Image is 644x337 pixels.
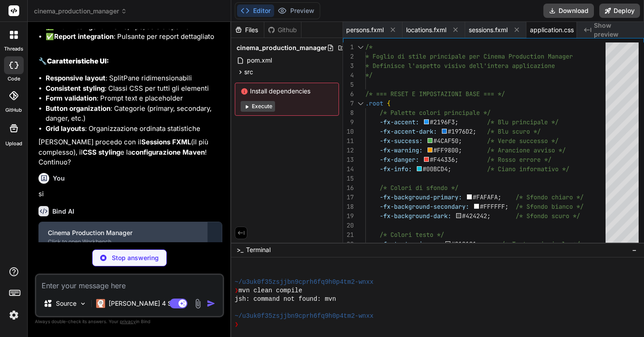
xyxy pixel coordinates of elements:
div: 18 [343,202,354,211]
button: − [630,243,639,257]
button: Execute [241,101,275,112]
span: Show preview [594,21,637,39]
h6: Bind AI [52,207,74,216]
span: n Manager [541,52,573,60]
div: Cinema Production Manager [48,228,198,237]
strong: CSS styling [83,148,120,156]
span: /* === RESET E IMPOSTAZIONI BASE === */ [365,90,505,98]
span: ~/u3uk0f35zsjjbn9cprh6fq9h0p4tm2-wnxx [235,312,374,320]
span: ; [505,202,508,211]
span: ; [458,146,462,154]
span: -fx-background-dark: [380,212,451,220]
p: si [38,189,222,199]
button: Editor [237,4,274,17]
span: -fx-text-primary: [380,240,441,248]
li: : SplitPane ridimensionabili [46,73,222,84]
span: /* Testo principale */ [501,240,580,248]
strong: Caratteristiche UI: [47,57,109,65]
span: cinema_production_manager [34,7,127,16]
span: ~/u3uk0f35zsjjbn9cprh6fq9h0p4tm2-wnxx [235,278,374,286]
strong: Sessions FXML [141,138,191,146]
div: 15 [343,174,354,183]
span: ione [541,62,555,70]
span: /* Sfondo scuro */ [516,212,580,220]
span: ; [455,156,458,164]
div: 3 [343,61,354,71]
span: sessions.fxml [469,25,508,34]
strong: Filtri intelligenti [54,22,105,31]
span: -fx-info: [380,165,412,173]
div: 11 [343,136,354,146]
div: 6 [343,89,354,99]
strong: configurazione Maven [131,148,205,156]
div: Github [264,25,301,34]
span: mvn clean compile [238,286,302,295]
span: pom.xml [246,55,273,66]
img: Claude 4 Sonnet [96,299,105,308]
div: 22 [343,240,354,249]
div: 5 [343,80,354,89]
strong: Grid layouts [46,124,85,133]
span: /* Sfondo bianco */ [516,202,584,211]
span: cinema_production_manager [237,43,327,52]
p: [PERSON_NAME] 4 S.. [109,299,175,308]
div: 14 [343,164,354,174]
span: /* Blu principale */ [487,118,559,126]
span: ❯ [235,320,238,329]
div: Click to open Workbench [48,238,198,245]
button: Deploy [599,4,640,18]
div: 16 [343,183,354,193]
h6: You [53,174,65,183]
span: ; [487,212,491,220]
span: #212121 [451,240,476,248]
img: Pick Models [79,300,87,308]
img: icon [207,299,216,308]
span: #424242 [462,212,487,220]
span: ; [473,127,476,135]
span: Terminal [246,245,271,254]
span: ; [448,165,451,173]
p: Stop answering [112,253,159,262]
span: >_ [237,245,243,254]
h2: 🔧 [38,56,222,67]
li: : Classi CSS per tutti gli elementi [46,84,222,94]
div: 19 [343,211,354,221]
div: 10 [343,127,354,136]
p: Source [56,299,76,308]
span: privacy [120,319,136,324]
div: 1 [343,42,354,52]
button: Preview [274,4,318,17]
label: Upload [5,140,22,147]
div: 13 [343,155,354,164]
span: * Definisce l'aspetto visivo dell'intera applicaz [365,62,541,70]
strong: Consistent styling [46,84,105,93]
span: ; [455,118,458,126]
span: #F44336 [430,156,455,164]
span: #FF9800 [433,146,458,154]
span: .root [365,99,383,107]
span: /* Colori di sfondo */ [380,184,458,192]
img: attachment [193,299,203,309]
div: 4 [343,71,354,80]
span: − [632,245,637,254]
div: 8 [343,108,354,118]
span: -fx-background-primary: [380,193,462,201]
div: 9 [343,118,354,127]
div: Files [231,25,264,34]
span: #4CAF50 [433,137,458,145]
label: GitHub [5,106,22,114]
div: 21 [343,230,354,240]
button: Cinema Production ManagerClick to open Workbench [39,222,207,252]
span: /* Palette colori principale */ [380,109,491,117]
p: Always double-check its answers. Your in Bind [35,317,224,326]
span: /* Verde successo */ [487,137,559,145]
label: code [8,75,20,83]
img: settings [6,308,21,323]
span: #00BCD4 [423,165,448,173]
div: 2 [343,52,354,61]
span: ; [458,137,462,145]
span: persons.fxml [346,25,384,34]
span: * Foglio di stile principale per Cinema Productio [365,52,541,60]
button: Download [543,4,594,18]
span: { [387,99,390,107]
